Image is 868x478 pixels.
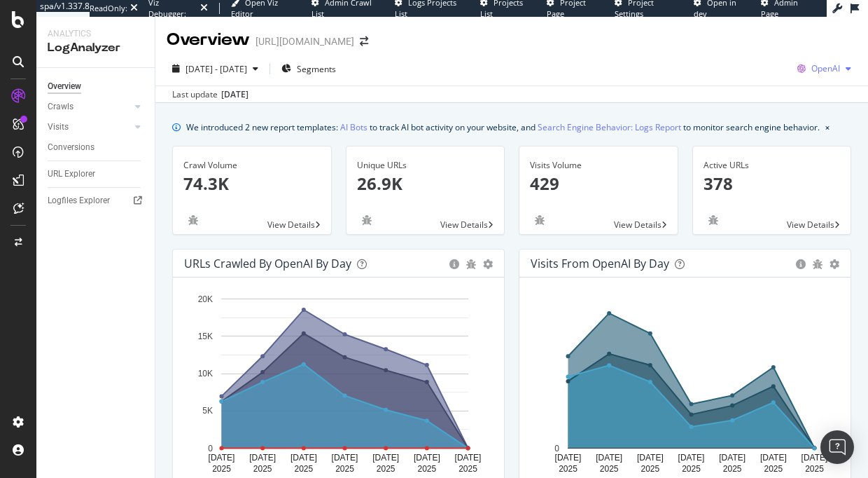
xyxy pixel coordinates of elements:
text: 2025 [723,464,742,474]
span: View Details [787,219,834,231]
div: [URL][DOMAIN_NAME] [255,34,354,48]
div: gear [483,259,493,269]
text: [DATE] [372,453,399,463]
text: 0 [554,444,559,453]
text: [DATE] [678,453,705,463]
a: Crawls [48,100,131,114]
div: bug [703,215,723,225]
a: URL Explorer [48,167,145,182]
text: 2025 [377,464,395,474]
div: circle-info [796,259,806,269]
div: bug [183,215,203,225]
div: bug [466,259,476,269]
text: 2025 [417,464,436,474]
text: 2025 [253,464,272,474]
text: 2025 [335,464,354,474]
div: Last update [172,88,248,101]
text: 15K [198,332,213,341]
div: circle-info [449,259,459,269]
text: 2025 [458,464,477,474]
text: [DATE] [209,453,235,463]
span: [DATE] - [DATE] [185,63,247,75]
text: [DATE] [290,453,317,463]
span: View Details [440,219,488,231]
text: [DATE] [801,453,828,463]
p: 74.3K [183,172,321,196]
div: bug [530,215,549,225]
a: Conversions [48,140,145,155]
span: View Details [267,219,315,231]
div: LogAnalyzer [48,40,143,56]
button: OpenAI [792,57,857,80]
div: Open Intercom Messenger [820,430,854,464]
a: Visits [48,120,131,135]
div: Visits [48,120,69,135]
p: 378 [703,172,841,196]
span: View Details [614,219,661,231]
text: [DATE] [414,453,440,463]
text: 10K [198,369,213,378]
div: Visits from OpenAI by day [531,257,669,271]
text: [DATE] [637,453,664,463]
text: 2025 [682,464,701,474]
div: Crawls [48,100,73,114]
div: [DATE] [221,88,248,101]
span: Segments [297,63,336,75]
div: We introduced 2 new report templates: to track AI bot activity on your website, and to monitor se... [186,120,820,135]
div: Conversions [48,140,94,155]
div: Crawl Volume [183,159,321,172]
text: [DATE] [249,453,276,463]
text: [DATE] [760,453,787,463]
a: AI Bots [340,120,367,135]
text: [DATE] [455,453,482,463]
text: [DATE] [332,453,358,463]
div: Overview [48,79,81,94]
div: bug [813,259,822,269]
div: Unique URLs [357,159,494,172]
text: 2025 [559,464,577,474]
div: URL Explorer [48,167,95,182]
p: 26.9K [357,172,494,196]
text: 2025 [764,464,783,474]
button: [DATE] - [DATE] [167,57,264,80]
text: [DATE] [719,453,745,463]
text: 2025 [212,464,231,474]
text: [DATE] [596,453,622,463]
p: 429 [530,172,667,196]
button: Segments [276,57,342,80]
div: Analytics [48,28,143,40]
a: Overview [48,79,145,94]
a: Search Engine Behavior: Logs Report [538,120,681,135]
div: ReadOnly: [90,3,127,14]
text: 0 [208,444,213,453]
div: gear [829,259,839,269]
div: bug [357,215,377,225]
span: OpenAI [811,62,840,74]
text: 2025 [805,464,824,474]
a: Logfiles Explorer [48,193,145,208]
text: 5K [202,407,213,416]
div: arrow-right-arrow-left [360,36,368,46]
text: 20K [198,294,213,304]
button: close banner [822,117,833,137]
div: Active URLs [703,159,841,172]
div: Logfiles Explorer [48,193,110,208]
div: info banner [172,120,851,135]
text: 2025 [600,464,619,474]
text: [DATE] [555,453,582,463]
text: 2025 [640,464,659,474]
div: Visits Volume [530,159,667,172]
text: 2025 [294,464,313,474]
div: URLs Crawled by OpenAI by day [184,257,351,271]
div: Overview [167,28,250,52]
